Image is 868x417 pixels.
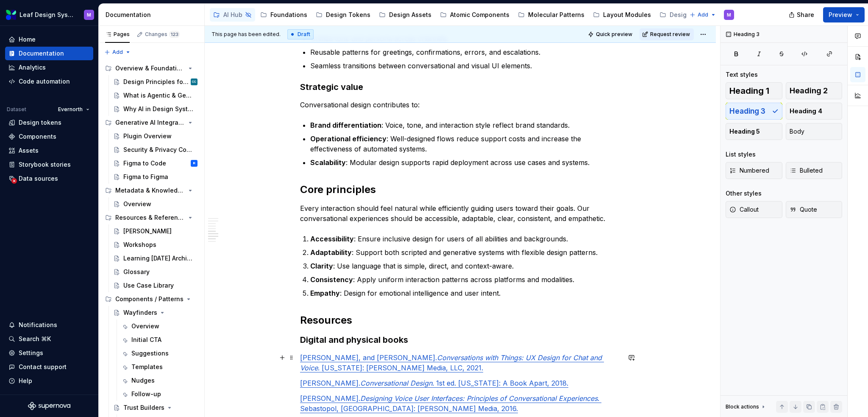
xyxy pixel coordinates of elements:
a: Templates [118,360,201,374]
p: : Voice, tone, and interaction style reflect brand standards. [310,120,620,130]
div: M [87,11,91,18]
div: AI Hub [223,11,242,19]
span: Add [698,11,708,18]
button: Add [687,9,719,21]
span: Heading 2 [790,87,828,95]
div: Changes [145,31,180,38]
div: Overview [131,322,159,330]
div: Figma to Figma [123,173,168,181]
button: Notifications [5,318,93,332]
div: Analytics [19,63,46,72]
button: Share [785,7,820,22]
div: Notifications [19,321,57,329]
img: 6e787e26-f4c0-4230-8924-624fe4a2d214.png [6,10,16,20]
a: Initial CTA [118,333,201,347]
a: Molecular Patterns [515,8,588,22]
a: Atomic Components [437,8,513,22]
button: Quick preview [585,28,636,40]
div: Page tree [210,6,685,23]
div: Trust Builders [123,403,164,412]
div: Resources & References [115,213,185,222]
a: AI Hub [210,8,255,22]
div: Text styles [726,70,758,79]
a: Home [5,33,93,46]
span: Share [797,11,814,19]
svg: Supernova Logo [28,402,70,410]
a: Design Tokens [312,8,374,22]
strong: Consistency [310,275,353,284]
div: Block actions [726,401,767,413]
button: Preview [823,7,865,22]
div: Dataset [7,106,26,113]
button: Numbered [726,162,782,179]
button: Body [786,123,843,140]
a: Code automation [5,75,93,88]
em: Conversational Design [360,379,432,387]
div: Storybook stories [19,160,71,169]
a: [PERSON_NAME] [110,224,201,238]
p: Seamless transitions between conversational and visual UI elements. [310,61,620,71]
a: Glossary [110,265,201,279]
div: Draft [287,29,314,39]
p: : Support both scripted and generative systems with flexible design patterns. [310,247,620,257]
a: Trust Builders [110,401,201,414]
a: Design Principles for AICC [110,75,201,89]
div: Atomic Components [450,11,509,19]
span: Evernorth [58,106,83,113]
p: : Apply uniform interaction patterns across platforms and modalities. [310,274,620,285]
a: Learning [DATE] Archives [110,252,201,265]
div: Home [19,35,36,44]
a: Follow-up [118,387,201,401]
span: Add [112,49,123,56]
p: : Use language that is simple, direct, and context-aware. [310,261,620,271]
span: Quick preview [596,31,632,38]
h2: Resources [300,313,620,327]
a: Figma to Figma [110,170,201,184]
strong: Adaptability [310,248,352,257]
a: Nudges [118,374,201,387]
button: Contact support [5,360,93,374]
a: Foundations [257,8,311,22]
button: Bulleted [786,162,843,179]
strong: Clarity [310,262,333,270]
div: Glossary [123,268,150,276]
button: Request review [640,28,694,40]
button: Heading 4 [786,103,843,120]
div: Why AI in Design Systems [123,105,193,113]
div: Search ⌘K [19,335,51,343]
div: Nudges [131,376,155,385]
span: Request review [650,31,690,38]
span: Preview [829,11,852,19]
div: Layout Modules [603,11,651,19]
p: : Well-designed flows reduce support costs and increase the effectiveness of automated systems. [310,134,620,154]
button: Search ⌘K [5,332,93,346]
a: Design tokens [5,116,93,129]
p: : Design for emotional intelligence and user intent. [310,288,620,298]
div: What is Agentic & Generative AI [123,91,193,100]
a: Analytics [5,61,93,74]
span: 123 [169,31,180,38]
div: CC [192,78,196,86]
div: Figma to Code [123,159,166,168]
div: Components [19,132,56,141]
a: Design Assets [376,8,435,22]
a: Settings [5,346,93,360]
div: Documentation [106,11,201,19]
a: Workshops [110,238,201,252]
a: Wayfinders [110,306,201,319]
div: IR [193,159,195,168]
div: Learning [DATE] Archives [123,254,193,263]
button: Callout [726,201,782,218]
div: Foundations [270,11,307,19]
a: Figma to CodeIR [110,157,201,170]
button: Heading 5 [726,123,782,140]
div: Other styles [726,189,762,198]
span: Callout [729,205,759,214]
a: Components [5,130,93,143]
div: Contact support [19,363,67,371]
span: Heading 5 [729,127,760,136]
button: Add [102,46,134,58]
button: Help [5,374,93,388]
span: Heading 4 [790,107,822,115]
p: : Ensure inclusive design for users of all abilities and backgrounds. [310,234,620,244]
